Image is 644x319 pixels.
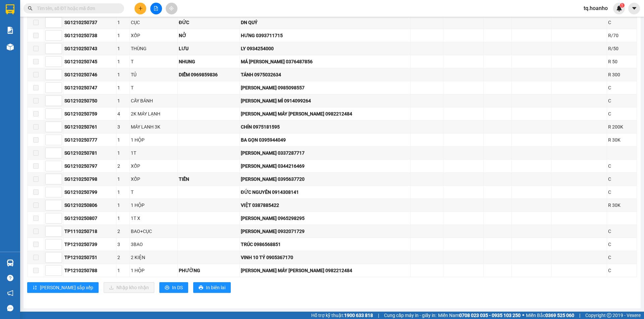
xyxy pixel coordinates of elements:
div: SG1210250745 [64,58,115,65]
input: Tìm tên, số ĐT hoặc mã đơn [37,5,116,12]
div: C [608,228,636,235]
div: TP1210250788 [64,267,115,274]
div: R/50 [608,45,636,52]
td: TP1210250788 [63,264,116,277]
td: SG1210250745 [63,55,116,68]
div: 1 HỘP [131,267,176,274]
div: [PERSON_NAME] 0344216469 [241,162,409,170]
div: 1 [117,149,129,157]
span: sort-ascending [33,285,37,291]
span: Miền Bắc [526,312,574,319]
td: TP1210250739 [63,238,116,251]
div: SG1210250799 [64,188,115,196]
img: logo-vxr [6,4,14,14]
img: icon-new-feature [616,5,622,11]
div: R 30K [608,136,636,144]
td: TP1110250718 [63,225,116,238]
div: MÁY LANH 3K [131,123,176,131]
td: SG1210250747 [63,81,116,94]
img: solution-icon [7,27,14,34]
div: 4 [117,110,129,117]
div: TP1210250751 [64,254,115,261]
div: NỞ [179,32,238,39]
div: SG1210250743 [64,45,115,52]
div: C [608,267,636,274]
div: CHÍN 0975181595 [241,123,409,131]
button: downloadNhập kho nhận [104,282,154,293]
span: caret-down [631,5,637,11]
span: Cung cấp máy in - giấy in: [384,312,436,319]
button: sort-ascending[PERSON_NAME] sắp xếp [27,282,99,293]
strong: 1900 633 818 [344,313,373,318]
div: R 30K [608,202,636,209]
div: 1 HỘP [131,202,176,209]
img: warehouse-icon [7,259,14,266]
td: SG1210250799 [63,186,116,199]
div: 3BAO [131,241,176,248]
span: [PERSON_NAME] sắp xếp [40,284,93,291]
div: C [608,84,636,91]
div: 1 [117,202,129,209]
button: aim [166,3,177,14]
span: Hỗ trợ kỹ thuật: [311,312,373,319]
div: R/70 [608,32,636,39]
div: 1 [117,71,129,78]
span: question-circle [7,275,13,281]
div: [PERSON_NAME] 0395637720 [241,175,409,183]
div: T [131,84,176,91]
div: NHUNG [179,58,238,65]
div: SG1210250806 [64,202,115,209]
div: VIỆT 0387885422 [241,202,409,209]
td: SG1210250807 [63,212,116,225]
div: CÂY BÁNH [131,97,176,104]
div: C [608,188,636,196]
div: C [608,19,636,26]
div: 1 [117,32,129,39]
td: SG1210250737 [63,16,116,29]
div: VINH 10 TÝ 0905367170 [241,254,409,261]
div: TP1110250718 [64,228,115,235]
td: SG1210250797 [63,160,116,173]
div: [PERSON_NAME] 0985098557 [241,84,409,91]
span: file-add [154,6,158,11]
div: C [608,175,636,183]
td: SG1210250777 [63,134,116,147]
div: 1 [117,19,129,26]
strong: 0369 525 060 [545,313,574,318]
div: 2 [117,228,129,235]
span: Miền Nam [438,312,521,319]
span: plus [138,6,143,11]
div: 1 HỘP [131,136,176,144]
div: SG1210250797 [64,162,115,170]
div: SG1210250759 [64,110,115,117]
span: notification [7,290,13,296]
div: [PERSON_NAME] 0932071729 [241,228,409,235]
div: SG1210250807 [64,215,115,222]
span: aim [169,6,174,11]
div: [PERSON_NAME] 0965298295 [241,215,409,222]
div: BAO+CỤC [131,228,176,235]
button: printerIn biên lai [193,282,231,293]
div: SG1210250750 [64,97,115,104]
div: BA GỌN 0395944049 [241,136,409,144]
div: PHƯỜNG [179,267,238,274]
div: R 50 [608,58,636,65]
span: copyright [607,313,611,318]
div: THÙNG [131,45,176,52]
div: DN QUÝ [241,19,409,26]
div: MÁ [PERSON_NAME] 0376487856 [241,58,409,65]
td: SG1210250746 [63,68,116,81]
div: DIỄM 0969859836 [179,71,238,78]
button: plus [135,3,146,14]
div: 1 [117,136,129,144]
div: SG1210250798 [64,175,115,183]
div: XỐP [131,32,176,39]
div: ĐỨC NGUYÊN 0914308141 [241,188,409,196]
div: 3 [117,123,129,131]
div: SG1210250761 [64,123,115,131]
td: TP1210250751 [63,251,116,264]
div: T [131,58,176,65]
div: T [131,188,176,196]
div: 2 [117,162,129,170]
div: HƯNG 0393711715 [241,32,409,39]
